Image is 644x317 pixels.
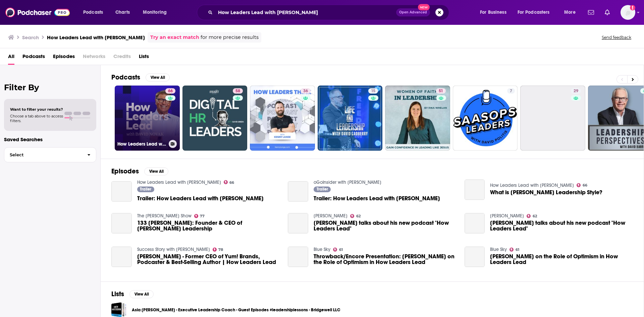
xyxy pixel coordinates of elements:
svg: Add a profile image [630,5,635,10]
span: What is [PERSON_NAME] Leadership Style? [490,190,602,195]
a: 51 [436,88,446,94]
span: 15 [371,88,375,95]
a: 66 [577,183,587,187]
span: 62 [533,215,537,218]
a: Terry Meiners [314,213,347,219]
button: Open AdvancedNew [396,8,430,16]
p: Saved Searches [4,136,96,143]
a: David Novak on the Role of Optimism in How Leaders Lead [490,254,633,265]
span: for more precise results [201,34,259,41]
h2: Podcasts [111,73,140,82]
a: Lists [139,51,149,65]
a: The Kara Goldin Show [137,213,192,219]
a: 15 [318,86,383,151]
a: How Leaders Lead with David Novak [490,182,574,188]
input: Search podcasts, credits, & more... [215,7,396,18]
h2: Episodes [111,167,139,175]
a: PodcastsView All [111,73,170,82]
a: 58 [182,86,248,151]
span: 66 [229,181,234,184]
button: Show profile menu [621,5,635,20]
a: Trailer: How Leaders Lead with David Novak [288,181,308,202]
span: 78 [218,248,223,251]
a: 61 [509,248,519,252]
span: Open Advanced [399,11,427,14]
a: David Novak talks about his new podcast "How Leaders Lead" [288,213,308,233]
span: [PERSON_NAME] talks about his new podcast "How Leaders Lead" [314,220,457,231]
a: 36 [301,88,311,94]
span: Monitoring [143,8,167,17]
h2: Lists [111,290,124,298]
span: New [418,4,430,10]
a: David Novak talks about his new podcast "How Leaders Lead" [314,220,457,231]
a: What is David Novak's Leadership Style? [490,190,602,195]
button: open menu [559,7,584,18]
a: 66 [165,88,175,94]
h3: How Leaders Lead with [PERSON_NAME] [117,141,166,147]
span: 29 [574,88,578,95]
span: For Business [480,8,506,17]
h3: How Leaders Lead with [PERSON_NAME] [47,34,145,41]
span: Podcasts [22,51,45,65]
span: Episodes [53,51,75,65]
span: [PERSON_NAME] talks about his new podcast "How Leaders Lead" [490,220,633,231]
span: Networks [83,51,105,65]
span: Podcasts [83,8,103,17]
a: Throwback/Encore Presentation: David Novak on the Role of Optimism in How Leaders Lead [314,254,457,265]
span: 61 [516,248,519,251]
button: Select [4,147,96,162]
a: Blue Sky [314,247,330,252]
button: open menu [78,7,112,18]
h2: Filter By [4,83,96,92]
span: 51 [439,88,443,95]
a: Success Story with Scott D. Clary [137,247,210,252]
a: ListsView All [111,290,154,298]
a: What is David Novak's Leadership Style? [465,179,485,200]
a: 61 [333,248,343,252]
a: All [8,51,14,65]
span: Choose a tab above to access filters. [10,114,63,123]
a: 58 [233,88,243,94]
a: David Novak - Former CEO of Yum! Brands, Podcaster & Best-Selling Author | How Leaders Lead [111,247,132,267]
span: 66 [583,184,587,187]
button: View All [144,167,168,175]
a: 51 [385,86,450,151]
a: How Leaders Lead with David Novak [137,179,221,185]
span: Select [4,153,82,157]
span: Trailer: How Leaders Lead with [PERSON_NAME] [137,196,264,201]
span: 62 [356,215,361,218]
a: Show notifications dropdown [602,7,612,18]
span: More [564,8,576,17]
span: Credits [113,51,131,65]
a: 29 [520,86,585,151]
a: 77 [194,214,205,218]
a: Blue Sky [490,247,507,252]
span: Trailer [317,187,328,191]
div: Search podcasts, credits, & more... [203,5,455,20]
span: Trailer [140,187,151,191]
span: [PERSON_NAME] on the Role of Optimism in How Leaders Lead [490,254,633,265]
span: [PERSON_NAME] - Former CEO of Yum! Brands, Podcaster & Best-Selling Author | How Leaders Lead [137,254,280,265]
a: 78 [213,248,223,252]
a: Show notifications dropdown [585,7,597,18]
a: David Novak on the Role of Optimism in How Leaders Lead [465,247,485,267]
img: Podchaser - Follow, Share and Rate Podcasts [5,6,70,19]
button: open menu [513,7,559,18]
a: Trailer: How Leaders Lead with David Novak [314,196,440,201]
a: 7 [507,88,515,94]
span: 77 [200,215,205,218]
a: 15 [368,88,378,94]
a: 66How Leaders Lead with [PERSON_NAME] [115,86,180,151]
a: David Novak - Former CEO of Yum! Brands, Podcaster & Best-Selling Author | How Leaders Lead [137,254,280,265]
span: 61 [339,248,343,251]
button: View All [129,290,154,298]
a: 62 [350,214,361,218]
span: Throwback/Encore Presentation: [PERSON_NAME] on the Role of Optimism in How Leaders Lead [314,254,457,265]
a: Asia [PERSON_NAME] - Executive Leadership Coach - Guest Episodes #leadershiplessons - Bridgewell LLC [132,306,340,314]
span: 36 [303,88,308,95]
a: Throwback/Encore Presentation: David Novak on the Role of Optimism in How Leaders Lead [288,247,308,267]
span: 7 [510,88,512,95]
